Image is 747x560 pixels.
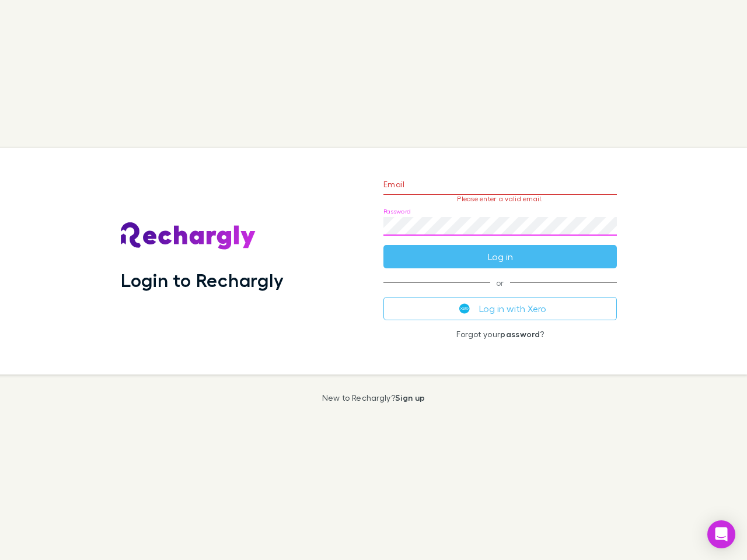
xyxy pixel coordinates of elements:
[707,520,735,548] div: Open Intercom Messenger
[322,393,425,402] p: New to Rechargly?
[383,245,617,268] button: Log in
[383,195,617,203] p: Please enter a valid email.
[500,329,540,339] a: password
[383,330,617,339] p: Forgot your ?
[383,282,617,283] span: or
[383,297,617,320] button: Log in with Xero
[395,393,425,402] a: Sign up
[121,222,256,250] img: Rechargly's Logo
[121,269,284,291] h1: Login to Rechargly
[383,207,411,216] label: Password
[459,303,470,314] img: Xero's logo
